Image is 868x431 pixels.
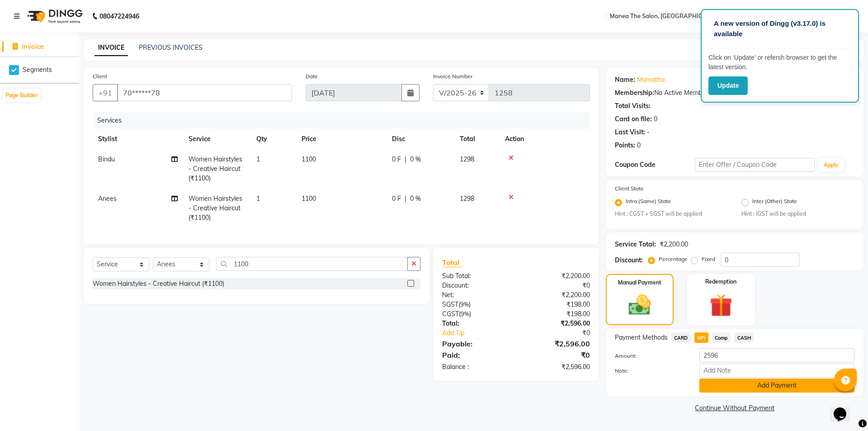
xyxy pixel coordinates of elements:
div: ₹0 [516,350,597,360]
span: 1 [256,194,260,203]
span: Anees [98,194,117,203]
span: | [405,194,406,204]
button: +91 [93,84,118,101]
div: No Active Membership [615,88,854,98]
label: Note: [608,367,693,375]
img: logo [23,4,85,29]
label: Intra (Same) State [626,197,671,208]
label: Fixed [702,255,715,263]
span: 0 F [392,194,401,204]
button: Add Payment [699,379,854,393]
small: Hint : IGST will be applied [741,210,854,218]
th: Price [296,129,387,149]
label: Client [93,72,107,81]
div: Name: [615,75,635,85]
button: Page Builder [3,89,40,102]
span: Segments [23,65,52,75]
a: Invoice [2,42,77,52]
input: Search or Scan [216,257,408,271]
a: Continue Without Payment [608,403,862,413]
div: 0 [637,141,641,150]
div: ₹198.00 [516,300,597,309]
div: Services [94,112,597,129]
div: Membership: [615,88,654,98]
div: Women Hairstyles - Creative Haircut (₹1100) [93,279,224,289]
p: A new version of Dingg (v3.17.0) is available [714,19,846,39]
span: Payment Methods [615,333,668,342]
input: Enter Offer / Coupon Code [695,158,815,172]
iframe: chat widget [830,395,859,422]
div: Sub Total: [435,271,516,281]
div: Paid: [435,350,516,360]
label: Date [306,72,318,81]
div: Last Visit: [615,128,645,137]
label: Client State [615,185,644,193]
span: Women Hairstyles - Creative Haircut (₹1100) [189,194,242,222]
span: CARD [671,332,691,343]
th: Action [500,129,590,149]
button: Update [708,76,748,95]
span: CGST [442,310,459,318]
span: 0 % [410,194,421,204]
span: Total [442,258,463,267]
a: INVOICE [94,40,128,56]
label: Redemption [705,278,736,286]
div: ₹2,200.00 [516,271,597,281]
button: Apply [818,158,844,172]
span: 9% [461,310,469,317]
div: ₹2,596.00 [516,362,597,372]
th: Qty [251,129,296,149]
div: ₹198.00 [516,309,597,319]
a: PREVIOUS INVOICES [139,43,203,52]
small: Hint : CGST + SGST will be applied [615,210,728,218]
label: Percentage [659,255,688,263]
div: Card on file: [615,114,652,124]
div: ₹2,200.00 [660,240,688,249]
th: Stylist [93,129,183,149]
label: Amount: [608,352,693,360]
div: Payable: [435,338,516,349]
div: 0 [654,114,657,124]
div: Discount: [435,281,516,290]
span: Comp [712,332,731,343]
div: Net: [435,290,516,300]
input: Search by Name/Mobile/Email/Code [117,84,292,101]
div: Coupon Code [615,160,695,170]
th: Total [454,129,500,149]
span: SGST [442,300,458,308]
span: 1100 [302,155,316,163]
p: Click on ‘Update’ or refersh browser to get the latest version. [708,53,851,72]
div: ₹0 [516,281,597,290]
a: Add Tip [435,328,529,338]
span: 9% [460,301,469,308]
div: ₹2,596.00 [516,338,597,349]
div: Discount: [615,256,643,265]
div: ( ) [435,300,516,309]
div: ₹2,200.00 [516,290,597,300]
img: _gift.svg [703,291,740,320]
span: | [405,155,406,164]
div: Points: [615,141,635,150]
div: Service Total: [615,240,656,249]
span: Bindu [98,155,115,163]
label: Invoice Number [433,72,472,81]
th: Service [183,129,251,149]
div: ₹0 [529,328,597,338]
span: CASH [734,332,754,343]
span: 0 F [392,155,401,164]
label: Inter (Other) State [752,197,797,208]
a: Mamatha [637,75,665,85]
div: Balance : [435,362,516,372]
span: 1 [256,155,260,163]
input: Add Note [699,364,854,378]
span: Invoice [22,42,44,51]
span: 1298 [460,194,474,203]
div: Total: [435,319,516,328]
input: Amount [699,348,854,362]
span: 0 % [410,155,421,164]
div: ₹2,596.00 [516,319,597,328]
th: Disc [387,129,454,149]
div: Total Visits: [615,101,651,111]
span: 1100 [302,194,316,203]
span: 1298 [460,155,474,163]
